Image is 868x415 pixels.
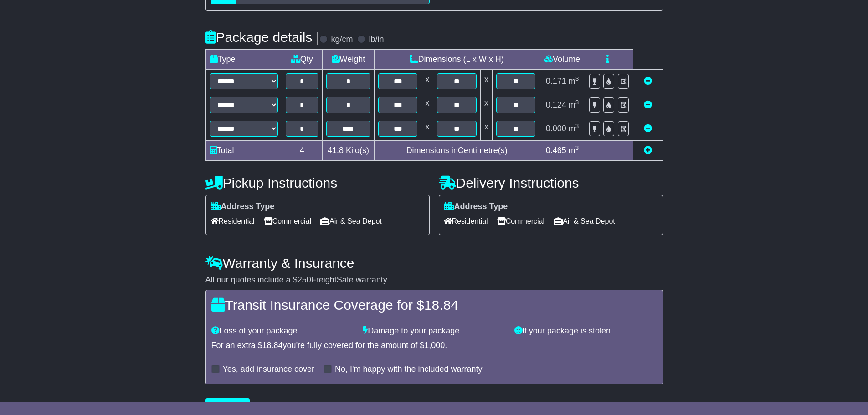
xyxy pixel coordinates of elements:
[282,141,322,161] td: 4
[644,77,652,86] a: Remove this item
[223,364,314,374] label: Yes, add insurance cover
[480,70,492,93] td: x
[424,341,445,350] span: 1,000
[205,30,320,45] h4: Package details |
[644,146,652,155] a: Add new item
[510,326,662,336] div: If your package is stolen
[335,364,483,374] label: No, I'm happy with the included warranty
[205,275,663,285] div: All our quotes include a $ FreightSafe warranty.
[546,124,566,133] span: 0.000
[322,50,374,70] td: Weight
[264,214,311,228] span: Commercial
[444,202,508,212] label: Address Type
[205,50,282,70] td: Type
[424,297,458,313] span: 18.84
[575,144,579,151] sup: 3
[262,341,283,350] span: 18.84
[439,175,663,190] h4: Delivery Instructions
[546,100,566,109] span: 0.124
[205,256,663,271] h4: Warranty & Insurance
[211,297,657,313] h4: Transit Insurance Coverage for $
[569,100,579,109] span: m
[569,146,579,155] span: m
[575,99,579,106] sup: 3
[539,50,585,70] td: Volume
[322,141,374,161] td: Kilo(s)
[569,124,579,133] span: m
[554,214,615,228] span: Air & Sea Depot
[369,35,384,45] label: lb/in
[575,75,579,82] sup: 3
[320,214,382,228] span: Air & Sea Depot
[358,326,510,336] div: Damage to your package
[205,398,250,414] button: Get Quotes
[546,146,566,155] span: 0.465
[205,141,282,161] td: Total
[421,117,433,141] td: x
[569,77,579,86] span: m
[421,93,433,117] td: x
[328,146,344,155] span: 41.8
[480,117,492,141] td: x
[480,93,492,117] td: x
[497,214,544,228] span: Commercial
[282,50,322,70] td: Qty
[298,275,311,284] span: 250
[207,326,359,336] div: Loss of your package
[644,124,652,133] a: Remove this item
[575,123,579,129] sup: 3
[205,175,430,190] h4: Pickup Instructions
[444,214,488,228] span: Residential
[421,70,433,93] td: x
[546,77,566,86] span: 0.171
[374,50,539,70] td: Dimensions (L x W x H)
[374,141,539,161] td: Dimensions in Centimetre(s)
[211,341,657,351] div: For an extra $ you're fully covered for the amount of $ .
[331,35,353,45] label: kg/cm
[644,100,652,109] a: Remove this item
[211,202,275,212] label: Address Type
[211,214,255,228] span: Residential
